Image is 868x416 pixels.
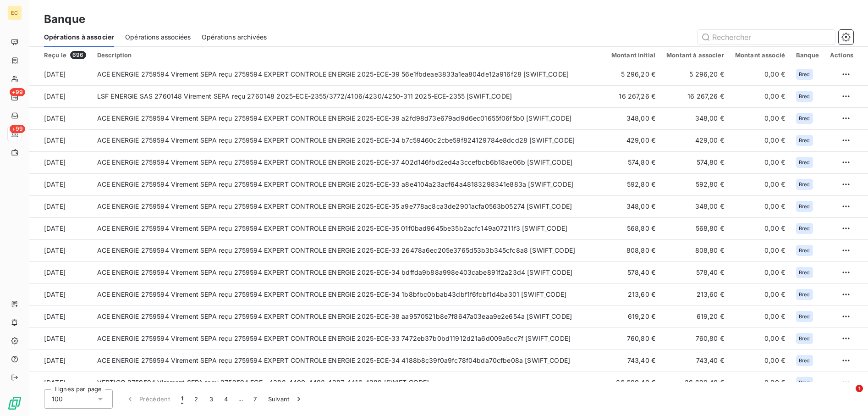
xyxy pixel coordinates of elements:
td: [DATE] [29,129,92,151]
td: ACE ENERGIE 2759594 Virement SEPA reçu 2759594 EXPERT CONTROLE ENERGIE 2025-ECE-33 7472eb37b0bd11... [92,327,606,349]
td: [DATE] [29,239,92,261]
div: Banque [796,51,819,59]
button: Précédent [120,389,176,409]
td: 760,80 € [606,327,661,349]
td: 0,00 € [730,283,791,305]
td: 213,60 € [661,283,730,305]
td: [DATE] [29,107,92,129]
button: 1 [176,389,189,409]
td: 348,00 € [606,107,661,129]
span: +99 [10,88,25,96]
td: LSF ENERGIE SAS 2760148 Virement SEPA reçu 2760148 2025-ECE-2355/3772/4106/4230/4250-311 2025-ECE... [92,85,606,107]
td: [DATE] [29,283,92,305]
span: Opérations archivées [202,33,267,42]
td: [DATE] [29,85,92,107]
span: Opérations à associer [44,33,114,42]
td: [DATE] [29,63,92,85]
span: Bred [799,336,810,341]
td: 0,00 € [730,217,791,239]
td: ACE ENERGIE 2759594 Virement SEPA reçu 2759594 EXPERT CONTROLE ENERGIE 2025-ECE-35 01f0bad9645be3... [92,217,606,239]
td: 5 296,20 € [661,63,730,85]
td: 213,60 € [606,283,661,305]
span: Bred [799,94,810,99]
td: ACE ENERGIE 2759594 Virement SEPA reçu 2759594 EXPERT CONTROLE ENERGIE 2025-ECE-39 56e1fbdeae3833... [92,63,606,85]
td: [DATE] [29,151,92,173]
button: 2 [189,389,203,409]
td: 0,00 € [730,327,791,349]
td: [DATE] [29,327,92,349]
td: ACE ENERGIE 2759594 Virement SEPA reçu 2759594 EXPERT CONTROLE ENERGIE 2025-ECE-34 b7c59460c2cbe5... [92,129,606,151]
img: Logo LeanPay [7,396,22,410]
td: 16 267,26 € [661,85,730,107]
td: 0,00 € [730,195,791,217]
div: Description [97,51,600,59]
td: [DATE] [29,173,92,195]
td: [DATE] [29,305,92,327]
td: 808,80 € [661,239,730,261]
td: 592,80 € [661,173,730,195]
td: 5 296,20 € [606,63,661,85]
td: 0,00 € [730,372,791,394]
span: … [233,392,248,406]
td: VERTIGO 2759594 Virement SEPA reçu 2759594 ECE - 4388-4400-4402-4387-4416-4389 [SWIFT_CODE] [92,372,606,394]
input: Rechercher [698,30,835,44]
td: 16 267,26 € [606,85,661,107]
td: [DATE] [29,217,92,239]
td: 0,00 € [730,151,791,173]
td: ACE ENERGIE 2759594 Virement SEPA reçu 2759594 EXPERT CONTROLE ENERGIE 2025-ECE-34 bdffda9b88a998... [92,261,606,283]
td: 743,40 € [606,349,661,372]
span: 100 [52,394,63,404]
span: Bred [799,226,810,231]
td: 0,00 € [730,261,791,283]
button: 4 [219,389,233,409]
td: 348,00 € [661,195,730,217]
div: Reçu le [44,51,86,59]
button: 3 [204,389,219,409]
td: 0,00 € [730,349,791,372]
div: Actions [830,51,853,59]
span: Bred [799,358,810,363]
span: Bred [799,270,810,275]
td: 429,00 € [661,129,730,151]
td: 348,00 € [661,107,730,129]
div: Montant associé [735,51,785,59]
td: 574,80 € [661,151,730,173]
div: EC [7,6,22,20]
div: Montant initial [611,51,655,59]
span: Opérations associées [125,33,191,42]
td: 0,00 € [730,63,791,85]
td: 578,40 € [606,261,661,283]
div: Montant à associer [666,51,724,59]
td: 26 690,40 € [606,372,661,394]
span: Bred [799,72,810,77]
td: 0,00 € [730,129,791,151]
td: 0,00 € [730,239,791,261]
span: Bred [799,182,810,187]
span: Bred [799,314,810,319]
button: 7 [248,389,262,409]
iframe: Intercom live chat [837,385,859,407]
td: 0,00 € [730,173,791,195]
td: ACE ENERGIE 2759594 Virement SEPA reçu 2759594 EXPERT CONTROLE ENERGIE 2025-ECE-34 4188b8c39f0a9f... [92,349,606,372]
td: 348,00 € [606,195,661,217]
td: ACE ENERGIE 2759594 Virement SEPA reçu 2759594 EXPERT CONTROLE ENERGIE 2025-ECE-39 a2fd98d73e679a... [92,107,606,129]
td: 568,80 € [606,217,661,239]
td: ACE ENERGIE 2759594 Virement SEPA reçu 2759594 EXPERT CONTROLE ENERGIE 2025-ECE-38 aa9570521b8e7f... [92,305,606,327]
td: ACE ENERGIE 2759594 Virement SEPA reçu 2759594 EXPERT CONTROLE ENERGIE 2025-ECE-34 1b8bfbc0bbab43... [92,283,606,305]
span: Bred [799,116,810,121]
td: [DATE] [29,261,92,283]
td: 592,80 € [606,173,661,195]
td: 760,80 € [661,327,730,349]
button: Suivant [263,389,309,409]
span: 1 [856,385,863,392]
td: 0,00 € [730,305,791,327]
span: Bred [799,160,810,165]
td: 808,80 € [606,239,661,261]
td: 574,80 € [606,151,661,173]
span: Bred [799,138,810,143]
td: 619,20 € [661,305,730,327]
td: 26 690,40 € [661,372,730,394]
td: 578,40 € [661,261,730,283]
td: ACE ENERGIE 2759594 Virement SEPA reçu 2759594 EXPERT CONTROLE ENERGIE 2025-ECE-35 a9e778ac8ca3de... [92,195,606,217]
span: 1 [181,394,183,404]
